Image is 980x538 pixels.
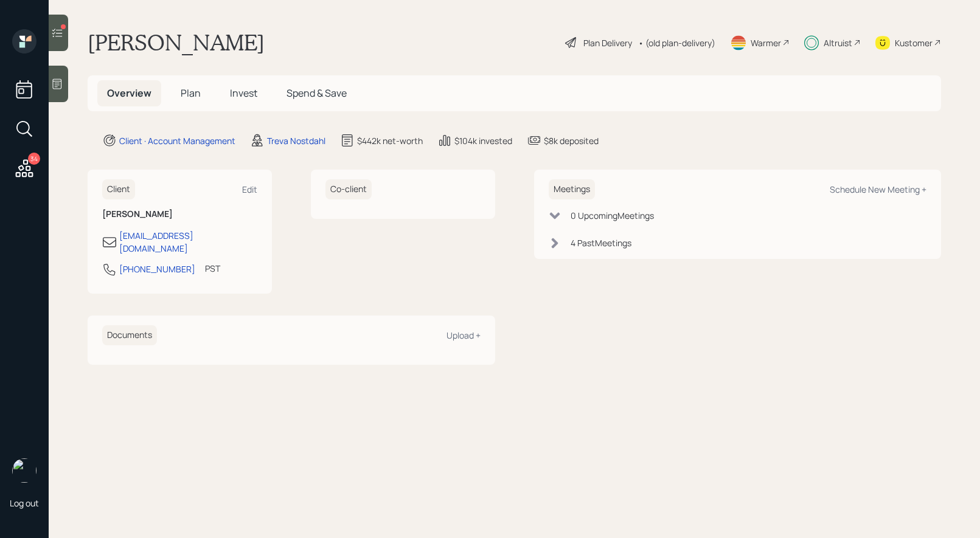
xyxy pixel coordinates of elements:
div: Upload + [447,329,481,341]
div: $442k net-worth [357,134,423,147]
div: 34 [28,153,40,165]
h6: [PERSON_NAME] [102,209,257,219]
span: Plan [181,86,201,100]
div: Client · Account Management [119,134,235,147]
div: $104k invested [454,134,512,147]
div: Treva Nostdahl [267,134,325,147]
div: Plan Delivery [583,36,632,49]
div: Schedule New Meeting + [830,184,926,195]
span: Spend & Save [287,86,347,100]
h6: Co-client [325,179,372,199]
h6: Client [102,179,135,199]
span: Invest [230,86,257,100]
div: 4 Past Meeting s [571,236,631,249]
span: Overview [107,86,151,100]
div: 0 Upcoming Meeting s [571,209,654,222]
div: [PHONE_NUMBER] [119,263,195,275]
div: Edit [242,184,257,195]
div: Warmer [751,36,781,49]
h6: Documents [102,325,157,345]
img: treva-nostdahl-headshot.png [12,458,36,483]
div: PST [205,262,220,275]
div: Altruist [824,36,852,49]
h1: [PERSON_NAME] [88,29,265,56]
div: [EMAIL_ADDRESS][DOMAIN_NAME] [119,229,257,255]
div: $8k deposited [544,134,599,147]
div: Log out [10,497,39,509]
div: • (old plan-delivery) [638,36,715,49]
div: Kustomer [895,36,933,49]
h6: Meetings [549,179,595,199]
